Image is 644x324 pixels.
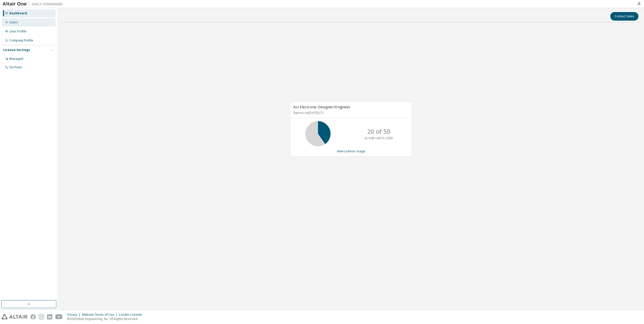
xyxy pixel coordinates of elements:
div: License Settings [3,48,30,52]
img: facebook.svg [30,314,36,319]
div: User Profile [9,29,26,33]
img: instagram.svg [39,314,44,319]
p: ALTAIR UNITS USED [365,136,393,140]
div: Cookie Consent [119,313,145,317]
div: Dashboard [9,11,27,15]
div: Users [9,20,18,24]
div: On Prem [9,65,22,69]
p: © 2025 Altair Engineering, Inc. All Rights Reserved. [67,317,145,321]
div: Managed [9,57,23,61]
img: Altair One [3,2,65,7]
div: Privacy [67,313,82,317]
p: 20 of 50 [367,127,390,136]
img: linkedin.svg [47,314,52,319]
span: AU Electronic Designer/Engineer [293,104,351,109]
div: Website Terms of Use [82,313,119,317]
p: Expires on [DATE] UTC [293,111,408,115]
button: Contact Sales [610,12,638,21]
img: altair_logo.svg [2,314,27,319]
a: View License Usage [337,149,365,153]
div: Company Profile [9,38,33,42]
img: youtube.svg [55,314,63,319]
